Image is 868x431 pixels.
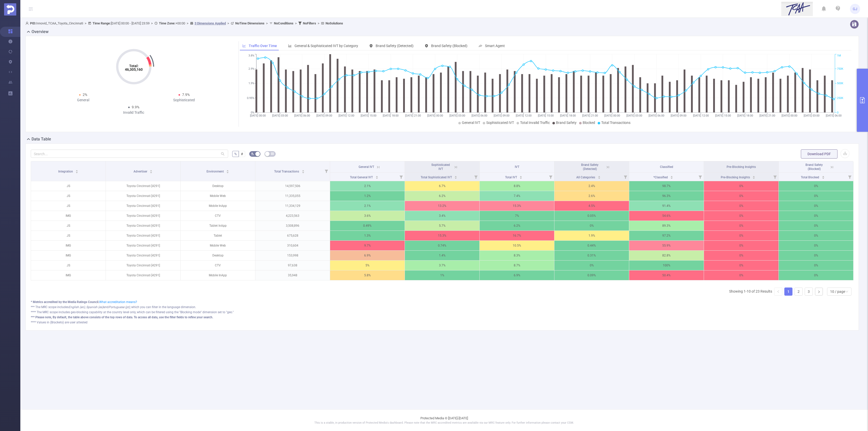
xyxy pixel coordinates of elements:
[576,176,596,179] span: All Categories
[20,409,868,431] footer: Protected Media © [DATE]-[DATE]
[845,290,848,294] i: icon: down
[150,169,153,171] i: icon: caret-up
[242,44,246,48] i: icon: line-chart
[32,29,49,35] h2: Overview
[660,165,673,169] span: Classified
[853,4,857,14] span: GJ
[598,175,601,178] div: Sort
[330,251,405,260] p: 6.9%
[494,114,509,117] tspan: [DATE] 09:00
[801,176,820,179] span: Total Blocked
[822,175,825,178] div: Sort
[4,3,16,16] img: Protected Media
[421,176,453,179] span: Total Sophisticated IVT
[31,320,854,325] div: **** Values in (Brackets) are user attested
[226,21,231,25] span: >
[195,21,226,25] u: 3 Dimensions Applied
[405,241,479,250] p: 0.74%
[520,175,522,177] i: icon: caret-up
[405,181,479,191] p: 6.7%
[288,44,292,48] i: icon: bar-chart
[248,54,254,58] tspan: 3.8%
[76,171,78,173] i: icon: caret-down
[815,288,823,296] li: Next Page
[837,82,843,85] tspan: 500K
[30,21,36,25] b: PID:
[670,175,673,178] div: Sort
[330,231,405,240] p: 1.3%
[822,175,825,177] i: icon: caret-up
[383,114,399,117] tspan: [DATE] 18:00
[69,305,103,309] i: English (en), Spanish (es)
[31,300,99,304] b: * Metrics accredited by the Media Ratings Council.
[598,175,600,177] i: icon: caret-up
[727,165,756,169] span: Pre-Blocking Insights
[805,288,813,296] li: 3
[150,21,154,25] span: >
[753,177,755,178] i: icon: caret-down
[779,231,853,240] p: 0%
[330,270,405,280] p: 5.8%
[480,231,554,240] p: 16.7%
[272,114,288,117] tspan: [DATE] 03:00
[405,221,479,231] p: 5.7%
[31,150,228,158] input: Search...
[255,181,330,191] p: 14,597,506
[159,21,175,25] b: Time Zone:
[150,169,153,172] div: Sort
[31,191,106,201] p: JS
[181,201,255,211] p: Mobile InApp
[405,231,479,240] p: 15.3%
[554,231,629,240] p: 1.9%
[721,176,751,179] span: Pre-Blocking Insights
[485,44,505,48] span: Smart Agent
[234,152,237,156] span: %
[817,290,820,293] i: icon: right
[31,241,106,250] p: IMG
[704,221,778,231] p: 0%
[302,169,305,172] div: Sort
[516,114,532,117] tspan: [DATE] 12:00
[106,270,180,280] p: Toyota Cincinnati [4291]
[837,67,843,70] tspan: 750K
[350,176,374,179] span: Total General IVT
[255,270,330,280] p: 35,948
[782,114,797,117] tspan: [DATE] 00:00
[295,44,358,48] span: General & Sophisticated IVT by Category
[598,177,600,178] i: icon: caret-down
[405,270,479,280] p: 1%
[293,21,298,25] span: >
[106,251,180,260] p: Toyota Cincinnati [4291]
[181,241,255,250] p: Mobile Web
[31,261,106,270] p: JS
[779,251,853,260] p: 0%
[670,175,673,177] i: icon: caret-up
[554,221,629,231] p: 0%
[560,114,576,117] tspan: [DATE] 18:00
[255,251,330,260] p: 153,998
[554,181,629,191] p: 2.4%
[271,152,274,155] i: icon: table
[462,121,480,125] span: General IVT
[729,288,772,296] li: Showing 1-10 of 23 Results
[583,121,595,125] span: Blocked
[376,44,414,48] span: Brand Safety (Detected)
[704,191,778,201] p: 0%
[241,152,243,156] span: #
[181,191,255,201] p: Mobile Web
[255,231,330,240] p: 675,628
[715,114,731,117] tspan: [DATE] 15:00
[830,288,845,295] div: 10 / page
[247,96,254,100] tspan: 0.95%
[779,181,853,191] p: 0%
[255,221,330,231] p: 3,508,896
[554,201,629,211] p: 4.5%
[109,305,130,309] i: Portuguese (pt)
[805,288,813,295] a: 3
[274,21,293,25] b: No Conditions
[601,121,630,125] span: Total Transactions
[480,211,554,221] p: 7%
[31,201,106,211] p: JS
[752,175,755,178] div: Sort
[795,288,803,296] li: 2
